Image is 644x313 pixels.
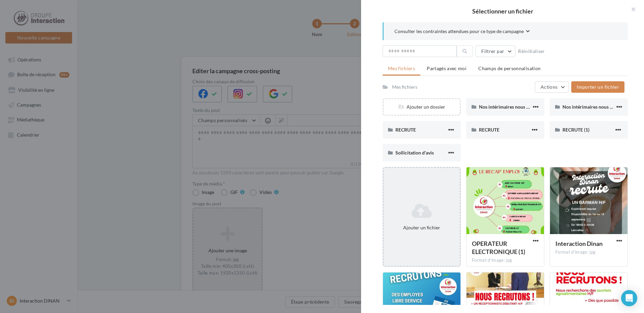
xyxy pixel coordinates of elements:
[515,47,548,55] button: Réinitialiser
[427,65,466,71] span: Partagés avec moi
[621,290,637,306] div: Open Intercom Messenger
[394,28,524,35] span: Consulter les contraintes attendues pour ce type de campagne
[388,65,415,71] span: Mes fichiers
[555,249,622,255] div: Format d'image: jpg
[392,84,417,90] div: Mes fichiers
[479,127,500,133] span: RECRUTE
[395,150,434,155] span: Sollicitation d'avis
[476,46,515,57] button: Filtrer par
[562,127,589,133] span: RECRUTE (1)
[562,104,639,110] span: Nos intérimaires nous partagent leur
[386,224,457,231] div: Ajouter un fichier
[479,104,556,110] span: Nos intérimaires nous partagent leur
[577,84,619,90] span: Importer un fichier
[395,127,416,133] span: RECRUTE
[472,240,525,255] span: OPERATEUR ELECTRONIQUE (1)
[571,81,624,93] button: Importer un fichier
[535,81,569,93] button: Actions
[472,257,539,263] div: Format d'image: jpg
[394,28,530,36] button: Consulter les contraintes attendues pour ce type de campagne
[372,8,633,14] h2: Sélectionner un fichier
[541,84,557,90] span: Actions
[478,65,541,71] span: Champs de personnalisation
[555,240,603,247] span: Interaction Dinan
[384,104,460,110] div: Ajouter un dossier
